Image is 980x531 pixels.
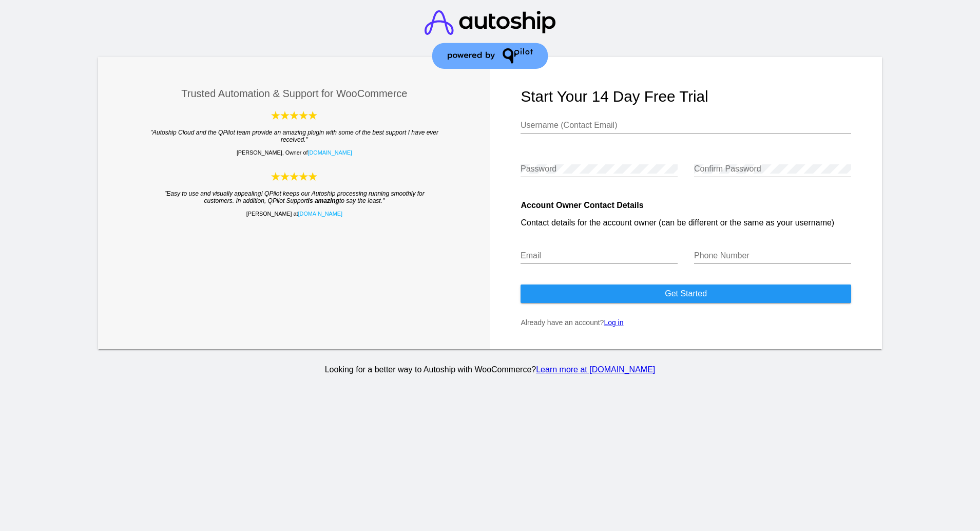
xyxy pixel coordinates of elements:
a: Log in [604,318,623,327]
input: Phone Number [694,251,851,260]
strong: is amazing [308,197,339,204]
img: Autoship Cloud powered by QPilot [271,110,317,121]
p: Already have an account? [521,318,851,327]
span: Get started [665,289,707,298]
p: [PERSON_NAME] at [129,211,459,217]
p: Contact details for the account owner (can be different or the same as your username) [521,218,851,227]
img: Autoship Cloud powered by QPilot [271,171,317,182]
button: Get started [521,285,851,303]
p: Looking for a better way to Autoship with WooCommerce? [97,365,884,374]
blockquote: "Easy to use and visually appealing! QPilot keeps our Autoship processing running smoothly for cu... [150,190,439,204]
h3: Trusted Automation & Support for WooCommerce [129,88,459,100]
a: [DOMAIN_NAME] [298,211,342,217]
p: [PERSON_NAME], Owner of [129,149,459,156]
input: Email [521,251,678,260]
a: Learn more at [DOMAIN_NAME] [536,365,655,374]
strong: Account Owner Contact Details [521,201,643,210]
a: [DOMAIN_NAME] [308,149,352,156]
input: Username (Contact Email) [521,121,851,130]
blockquote: "Autoship Cloud and the QPilot team provide an amazing plugin with some of the best support I hav... [150,129,439,143]
h1: Start your 14 day free trial [521,88,851,105]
